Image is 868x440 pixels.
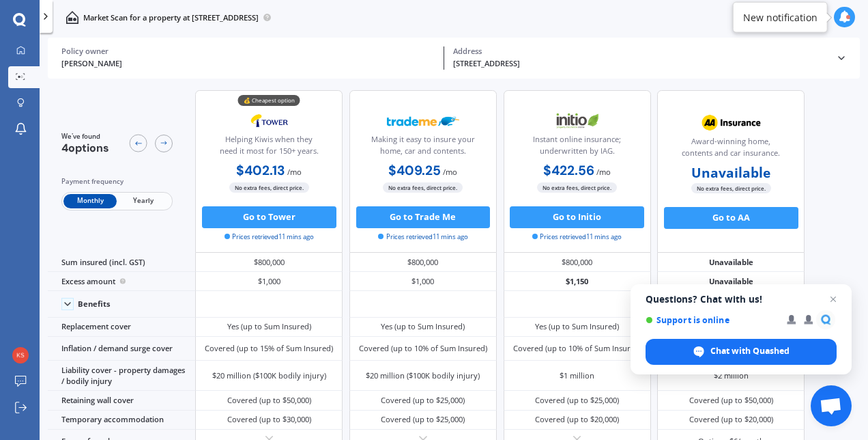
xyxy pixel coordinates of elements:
[61,141,109,155] span: 4 options
[388,162,441,179] b: $409.25
[689,414,773,425] div: Covered (up to $20,000)
[227,395,311,406] div: Covered (up to $50,000)
[205,134,333,161] div: Helping Kiwis when they need it most for 150+ years.
[195,253,343,272] div: $800,000
[596,167,611,177] span: / mo
[537,182,617,193] span: No extra fees, direct price.
[48,391,195,410] div: Retaining wall cover
[48,361,195,391] div: Liability cover - property damages / bodily injury
[453,46,827,56] div: Address
[48,272,195,291] div: Excess amount
[63,194,117,208] span: Monthly
[811,385,852,426] a: Open chat
[657,272,805,291] div: Unavailable
[710,345,790,357] span: Chat with Quashed
[349,253,497,272] div: $800,000
[535,414,619,425] div: Covered (up to $20,000)
[664,207,798,229] button: Go to AA
[504,253,651,272] div: $800,000
[287,167,302,177] span: / mo
[229,182,309,193] span: No extra fees, direct price.
[560,370,594,381] div: $1 million
[381,395,465,406] div: Covered (up to $25,000)
[453,58,827,70] div: [STREET_ADDRESS]
[366,370,480,381] div: $20 million ($100K bodily injury)
[691,167,770,178] b: Unavailable
[238,95,300,106] div: 💰 Cheapest option
[83,12,259,23] p: Market Scan for a property at [STREET_ADDRESS]
[61,46,435,56] div: Policy owner
[195,272,343,291] div: $1,000
[227,321,311,332] div: Yes (up to Sum Insured)
[205,343,333,354] div: Covered (up to 15% of Sum Insured)
[48,337,195,361] div: Inflation / demand surge cover
[535,395,619,406] div: Covered (up to $25,000)
[512,134,641,161] div: Instant online insurance; underwritten by IAG.
[689,395,773,406] div: Covered (up to $50,000)
[541,107,613,135] img: Initio.webp
[513,343,641,354] div: Covered (up to 10% of Sum Insured)
[504,272,651,291] div: $1,150
[691,183,771,193] span: No extra fees, direct price.
[212,370,326,381] div: $20 million ($100K bodily injury)
[359,343,487,354] div: Covered (up to 10% of Sum Insured)
[61,58,435,70] div: [PERSON_NAME]
[48,411,195,430] div: Temporary accommodation
[356,206,491,228] button: Go to Trade Me
[12,347,29,363] img: b654c60ef8161bcd81d999bb2c8b81c6
[61,176,173,187] div: Payment frequency
[378,232,467,242] span: Prices retrieved 11 mins ago
[202,206,336,228] button: Go to Tower
[381,321,465,332] div: Yes (up to Sum Insured)
[117,194,170,208] span: Yearly
[61,132,109,141] span: We've found
[349,272,497,291] div: $1,000
[359,134,487,161] div: Making it easy to insure your home, car and contents.
[646,315,777,325] span: Support is online
[387,107,459,135] img: Trademe.webp
[383,182,463,193] span: No extra fees, direct price.
[510,206,644,228] button: Go to Initio
[443,167,457,177] span: / mo
[535,321,619,332] div: Yes (up to Sum Insured)
[48,253,195,272] div: Sum insured (incl. GST)
[233,107,306,135] img: Tower.webp
[78,299,111,309] div: Benefits
[227,414,311,425] div: Covered (up to $30,000)
[657,253,805,272] div: Unavailable
[225,232,314,242] span: Prices retrieved 11 mins ago
[695,109,767,137] img: AA.webp
[667,136,795,163] div: Award-winning home, contents and car insurance.
[236,162,285,179] b: $402.13
[381,414,465,425] div: Covered (up to $25,000)
[646,294,837,305] span: Questions? Chat with us!
[66,11,78,24] img: home-and-contents.b802091223b8502ef2dd.svg
[743,10,818,24] div: New notification
[646,339,837,365] span: Chat with Quashed
[543,162,594,179] b: $422.56
[714,370,749,381] div: $2 million
[48,318,195,337] div: Replacement cover
[532,232,622,242] span: Prices retrieved 11 mins ago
